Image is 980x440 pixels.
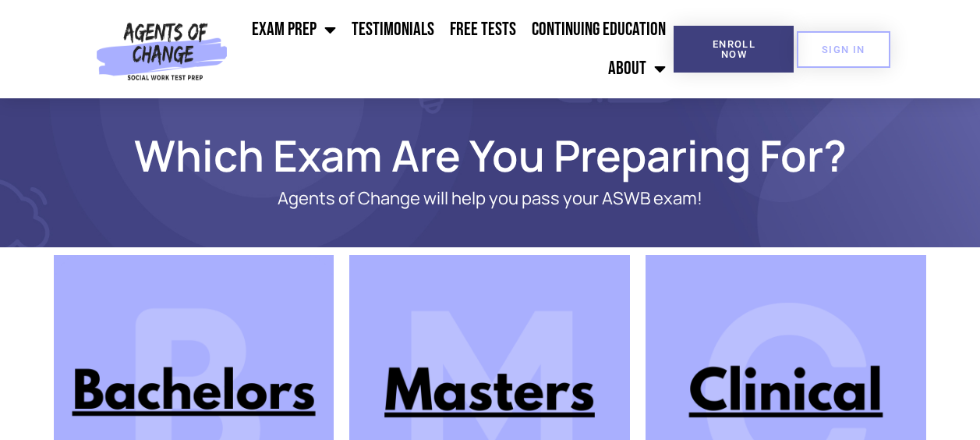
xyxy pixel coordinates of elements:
span: SIGN IN [822,44,865,55]
h1: Which Exam Are You Preparing For? [46,137,935,173]
a: Testimonials [344,10,442,49]
a: SIGN IN [797,31,890,68]
a: Enroll Now [674,26,794,73]
a: Exam Prep [244,10,344,49]
p: Agents of Change will help you pass your ASWB exam! [108,189,872,208]
a: Free Tests [442,10,524,49]
span: Enroll Now [699,39,769,59]
nav: Menu [234,10,674,88]
a: About [600,49,674,88]
a: Continuing Education [524,10,674,49]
